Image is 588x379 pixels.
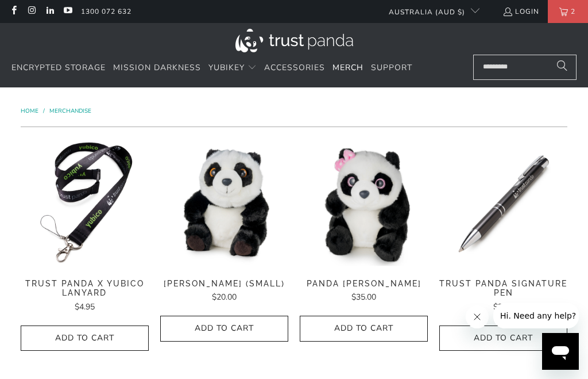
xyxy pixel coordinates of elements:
nav: Translation missing: en.navigation.header.main_nav [11,55,412,82]
span: Add to Cart [451,334,555,343]
a: Trust Panda Australia on YouTube [63,7,72,16]
span: Trust Panda x Yubico Lanyard [21,279,149,298]
img: Panda Lin Lin (Small) - Trust Panda [160,139,288,267]
span: [PERSON_NAME] (Small) [160,279,288,289]
span: Home [21,107,38,115]
a: Trust Panda Signature Pen $3.00 [439,279,567,314]
span: Support [371,62,412,73]
span: Add to Cart [312,324,416,334]
a: Trust Panda Australia on Instagram [26,7,36,16]
a: Login [502,5,539,18]
a: Merch [332,55,363,82]
a: Support [371,55,412,82]
span: / [43,107,45,115]
iframe: Button to launch messaging window [542,333,579,370]
a: Trust Panda Australia on Facebook [9,7,18,16]
button: Add to Cart [300,316,428,342]
span: Add to Cart [33,334,137,343]
a: Merchandise [49,107,91,115]
span: $35.00 [351,292,376,303]
img: Panda Lin Lin Sparkle - Trust Panda [300,139,428,267]
span: Accessories [264,62,325,73]
span: YubiKey [208,62,245,73]
a: Trust Panda Australia on LinkedIn [45,7,55,16]
span: Add to Cart [172,324,276,334]
span: $3.00 [493,301,513,312]
button: Search [548,55,577,80]
a: [PERSON_NAME] (Small) $20.00 [160,279,288,304]
a: Panda Lin Lin (Small) - Trust Panda Panda Lin Lin (Small) - Trust Panda [160,139,288,267]
span: Panda [PERSON_NAME] [300,279,428,289]
input: Search... [473,55,577,80]
span: $20.00 [212,292,237,303]
iframe: Close message [466,305,489,328]
a: 1300 072 632 [81,5,131,18]
span: Trust Panda Signature Pen [439,279,567,298]
button: Add to Cart [439,326,567,351]
span: $4.95 [75,301,95,312]
a: Trust Panda x Yubico Lanyard $4.95 [21,279,149,314]
a: Mission Darkness [113,55,201,82]
span: Encrypted Storage [11,62,106,73]
span: Mission Darkness [113,62,201,73]
iframe: Message from company [493,303,579,328]
img: Trust Panda Australia [235,29,353,52]
a: Home [21,107,40,115]
img: Trust Panda Yubico Lanyard - Trust Panda [21,139,149,267]
summary: YubiKey [208,55,257,82]
a: Panda [PERSON_NAME] $35.00 [300,279,428,304]
a: Encrypted Storage [11,55,106,82]
img: Trust Panda Signature Pen - Trust Panda [439,139,567,267]
a: Accessories [264,55,325,82]
span: Merch [332,62,363,73]
button: Add to Cart [21,326,149,351]
button: Add to Cart [160,316,288,342]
